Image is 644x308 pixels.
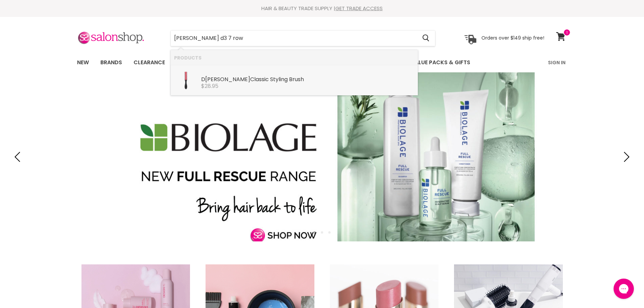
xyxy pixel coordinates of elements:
div: HAIR & BEAUTY TRADE SUPPLY | [69,5,576,12]
button: Previous [12,150,25,164]
div: D Classic Styling Brush [201,76,414,84]
li: Products: Denman Classic Styling Brush [171,65,418,95]
a: Value Packs & Gifts [406,55,475,70]
ul: Main menu [72,53,510,72]
a: New [72,55,94,70]
li: Page dot 3 [328,231,331,234]
button: Search [417,30,435,46]
button: Next [619,150,632,164]
span: $28.95 [201,82,218,90]
a: GET TRADE ACCESS [335,5,383,12]
a: Brands [95,55,127,70]
b: [PERSON_NAME] [205,75,250,83]
img: D14_200x.png [174,69,198,92]
li: Page dot 1 [313,231,316,234]
li: Page dot 2 [321,231,323,234]
a: Sign In [544,55,570,70]
nav: Main [69,53,576,72]
form: Product [170,30,435,46]
iframe: Gorgias live chat messenger [610,276,637,301]
input: Search [171,30,417,46]
p: Orders over $149 ship free! [481,35,544,41]
li: Products [171,50,418,65]
a: Clearance [128,55,170,70]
